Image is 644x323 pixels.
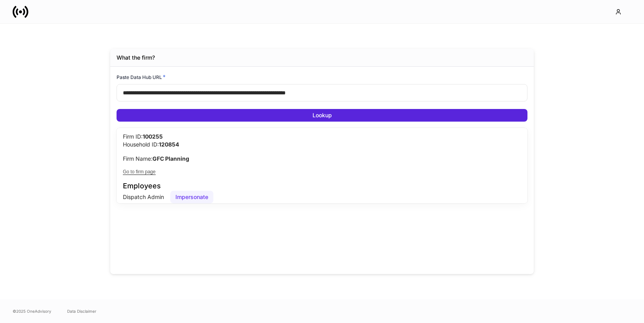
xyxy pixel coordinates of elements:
button: Go to firm page [123,169,521,175]
span: © 2025 OneAdvisory [13,308,51,314]
h4: Employees [123,181,521,191]
a: Data Disclaimer [67,308,96,314]
b: GFC Planning [153,155,189,162]
b: 100255 [143,133,163,140]
div: What the firm? [117,54,155,62]
button: Impersonate [170,191,213,203]
p: Household ID: [123,141,521,148]
div: Go to firm page [123,169,156,175]
div: Lookup [313,111,332,119]
button: Lookup [117,109,527,122]
p: Dispatch Admin [123,193,164,201]
h6: Paste Data Hub URL [117,73,166,81]
b: 120854 [159,141,179,148]
p: Firm ID: [123,133,521,141]
p: Firm Name: [123,155,521,163]
div: Impersonate [175,193,208,201]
